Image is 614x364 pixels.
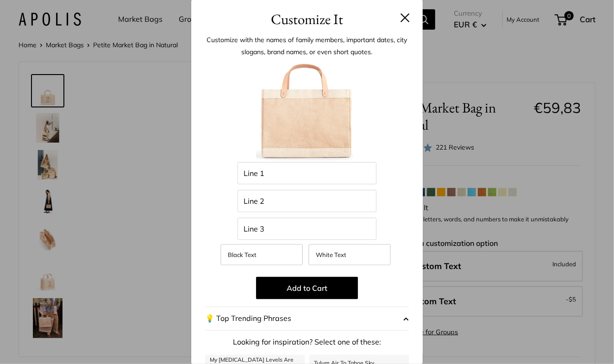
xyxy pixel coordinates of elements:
p: Customize with the names of family members, important dates, city slogans, brand names, or even s... [205,34,409,58]
span: Black Text [228,251,257,258]
button: Add to Cart [256,277,358,299]
p: Looking for inspiration? Select one of these: [205,335,409,349]
span: White Text [316,251,346,258]
label: White Text [308,244,391,265]
button: 💡 Top Trending Phrases [205,307,409,331]
img: petitemarketbagweb.001.jpeg [256,60,358,162]
h3: Customize It [205,8,409,30]
label: Black Text [220,244,303,265]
